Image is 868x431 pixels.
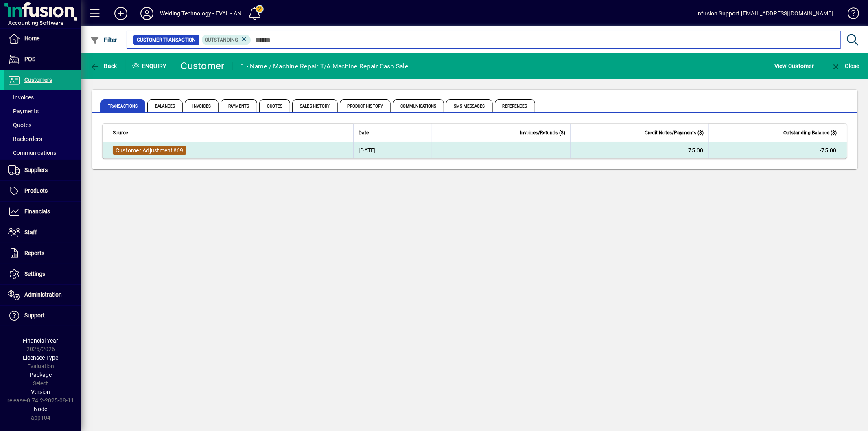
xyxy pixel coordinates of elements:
span: Reports [24,250,44,256]
span: Staff [24,229,37,235]
span: Home [24,35,39,42]
div: Welding Technology - EVAL - AN [160,7,241,20]
span: Support [24,312,45,319]
span: Customers [24,77,52,83]
span: References [495,99,535,112]
span: Payments [8,108,39,114]
a: Communications [4,146,81,160]
a: Financials [4,202,81,222]
td: -75.00 [708,142,847,158]
span: 69 [177,147,184,154]
div: Date [359,128,427,137]
span: Financial Year [23,337,59,344]
td: [DATE] [353,142,432,158]
span: Communications [8,150,56,156]
button: Back [88,59,119,73]
span: Filter [90,37,117,43]
span: Outstanding [205,37,238,43]
mat-chip: Outstanding Status: Outstanding [202,35,251,45]
span: Product History [340,99,391,112]
span: Node [34,406,48,412]
span: Outstanding Balance ($) [783,128,837,137]
span: Administration [24,291,62,298]
span: Payments [221,99,257,112]
app-page-header-button: Close enquiry [822,59,868,73]
a: Quotes [4,118,81,132]
span: SMS Messages [446,99,492,112]
span: View Customer [774,59,814,73]
span: Backorders [8,136,42,142]
span: Financials [24,208,50,215]
a: Home [4,29,81,49]
span: Licensee Type [23,354,59,361]
button: Add [108,6,134,21]
a: Support [4,306,81,326]
span: Sales History [292,99,337,112]
span: Back [90,63,117,69]
span: # [173,147,177,154]
button: View Customer [772,59,816,73]
a: Suppliers [4,160,81,180]
span: Invoices [8,94,34,101]
span: Settings [24,270,45,277]
a: Staff [4,222,81,243]
span: Version [31,389,50,395]
span: Package [30,372,52,378]
span: Invoices [185,99,219,112]
span: Invoices/Refunds ($) [520,128,565,137]
td: 75.00 [570,142,708,158]
span: Source [113,128,128,137]
app-page-header-button: Back [81,59,126,73]
span: Close [831,63,859,69]
button: Filter [88,33,119,47]
span: Quotes [259,99,291,112]
span: Quotes [8,122,31,128]
span: Date [359,128,369,137]
span: Credit Notes/Payments ($) [645,128,704,137]
a: Products [4,181,81,201]
span: Suppliers [24,167,48,173]
div: Customer [181,59,225,73]
span: POS [24,56,35,62]
div: Infusion Support [EMAIL_ADDRESS][DOMAIN_NAME] [696,7,833,20]
a: Customer Adjustment#69 [113,146,186,155]
span: Customer Transaction [137,36,196,44]
a: Backorders [4,132,81,146]
a: POS [4,49,81,70]
span: Balances [147,99,183,112]
a: Invoices [4,90,81,104]
a: Reports [4,243,81,264]
span: Transactions [100,99,145,112]
div: 1 - Name / Machine Repair T/A Machine Repair Cash Sale [241,60,409,73]
a: Administration [4,285,81,305]
a: Settings [4,264,81,284]
span: Customer Adjustment [116,147,173,154]
span: Products [24,187,48,194]
span: Communications [393,99,444,112]
button: Close [829,59,861,73]
a: Knowledge Base [842,2,858,28]
div: Enquiry [126,59,175,73]
a: Payments [4,104,81,118]
button: Profile [134,6,160,21]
